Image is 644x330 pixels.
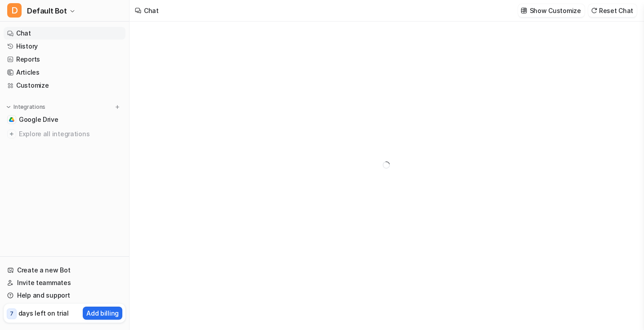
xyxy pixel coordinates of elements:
[4,27,125,40] a: Chat
[19,115,58,124] span: Google Drive
[4,103,48,111] button: Integrations
[10,310,13,318] p: 7
[4,128,125,140] a: Explore all integrations
[5,104,12,110] img: expand menu
[27,4,67,17] span: Default Bot
[4,276,125,289] a: Invite teammates
[13,103,45,111] p: Integrations
[18,308,69,318] p: days left on trial
[4,79,125,92] a: Customize
[591,7,597,14] img: reset
[86,308,119,318] p: Add billing
[4,53,125,66] a: Reports
[521,7,527,14] img: customize
[144,6,159,15] div: Chat
[9,117,14,122] img: Google Drive
[7,129,16,138] img: explore all integrations
[7,3,22,18] span: D
[4,289,125,302] a: Help and support
[588,4,637,17] button: Reset Chat
[83,307,122,320] button: Add billing
[114,104,121,110] img: menu_add.svg
[4,66,125,79] a: Articles
[530,6,581,15] p: Show Customize
[4,113,125,126] a: Google DriveGoogle Drive
[19,127,122,141] span: Explore all integrations
[518,4,585,17] button: Show Customize
[4,264,125,276] a: Create a new Bot
[4,40,125,53] a: History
